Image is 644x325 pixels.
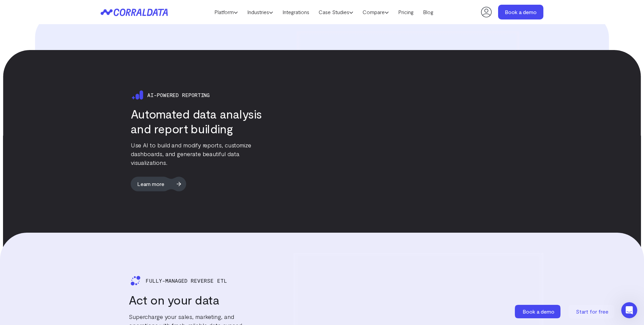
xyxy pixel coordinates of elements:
[129,292,262,307] h3: Act on your data
[210,7,243,17] a: Platform
[278,7,314,17] a: Integrations
[498,5,543,19] a: Book a demo
[131,176,171,191] span: Learn more
[146,278,227,284] span: Fully-managed Reverse Etl
[515,305,562,318] a: Book a demo
[243,7,278,17] a: Industries
[147,92,210,98] span: Ai-powered reporting
[131,176,185,191] a: Learn more
[131,140,262,166] p: Use AI to build and modify reports, customize dashboards, and generate beautiful data visualizati...
[393,7,418,17] a: Pricing
[358,7,393,17] a: Compare
[621,302,637,318] iframe: Intercom live chat
[576,308,608,315] span: Start for free
[569,305,615,318] a: Start for free
[314,7,358,17] a: Case Studies
[523,308,554,315] span: Book a demo
[418,7,438,17] a: Blog
[131,106,262,135] h3: Automated data analysis and report building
